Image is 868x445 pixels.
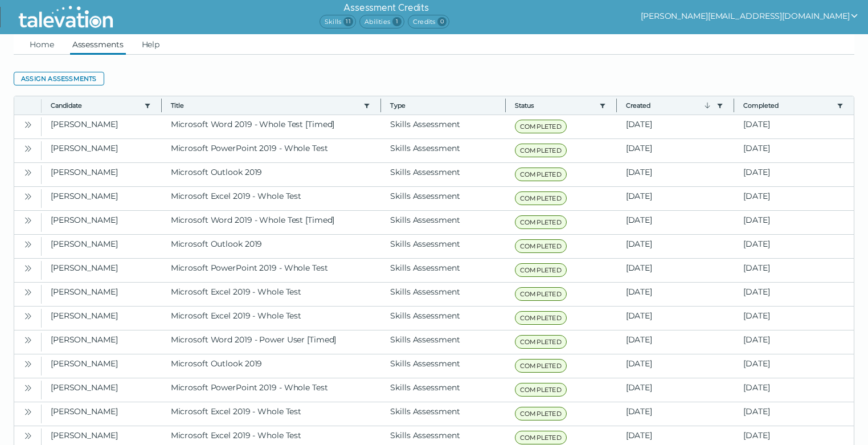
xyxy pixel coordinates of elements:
[70,34,126,55] a: Assessments
[515,101,595,110] button: Status
[162,354,382,378] clr-dg-cell: Microsoft Outlook 2019
[617,307,735,330] clr-dg-cell: [DATE]
[381,235,506,258] clr-dg-cell: Skills Assessment
[21,333,35,346] button: Open
[734,187,854,210] clr-dg-cell: [DATE]
[23,168,32,177] cds-icon: Open
[42,259,162,282] clr-dg-cell: [PERSON_NAME]
[42,283,162,306] clr-dg-cell: [PERSON_NAME]
[617,283,735,306] clr-dg-cell: [DATE]
[21,381,35,394] button: Open
[617,115,735,138] clr-dg-cell: [DATE]
[42,307,162,330] clr-dg-cell: [PERSON_NAME]
[42,330,162,354] clr-dg-cell: [PERSON_NAME]
[734,330,854,354] clr-dg-cell: [DATE]
[21,189,35,203] button: Open
[23,288,32,297] cds-icon: Open
[21,285,35,299] button: Open
[734,139,854,162] clr-dg-cell: [DATE]
[21,309,35,322] button: Open
[381,115,506,138] clr-dg-cell: Skills Assessment
[515,120,567,133] span: COMPLETED
[162,163,382,186] clr-dg-cell: Microsoft Outlook 2019
[21,165,35,179] button: Open
[162,283,382,306] clr-dg-cell: Microsoft Excel 2019 - Whole Test
[515,168,567,181] span: COMPLETED
[23,312,32,321] cds-icon: Open
[23,144,32,153] cds-icon: Open
[617,139,735,162] clr-dg-cell: [DATE]
[381,139,506,162] clr-dg-cell: Skills Assessment
[162,378,382,402] clr-dg-cell: Microsoft PowerPoint 2019 - Whole Test
[42,402,162,426] clr-dg-cell: [PERSON_NAME]
[613,93,620,117] button: Column resize handle
[23,264,32,273] cds-icon: Open
[14,3,118,31] img: Talevation_Logo_Transparent_white.png
[730,93,738,117] button: Column resize handle
[23,383,32,393] cds-icon: Open
[140,34,162,55] a: Help
[42,187,162,210] clr-dg-cell: [PERSON_NAME]
[320,15,356,28] span: Skills
[162,235,382,258] clr-dg-cell: Microsoft Outlook 2019
[515,191,567,205] span: COMPLETED
[392,17,402,26] span: 1
[359,15,404,28] span: Abilities
[51,101,140,110] button: Candidate
[502,93,509,117] button: Column resize handle
[515,431,567,444] span: COMPLETED
[734,235,854,258] clr-dg-cell: [DATE]
[23,240,32,249] cds-icon: Open
[734,163,854,186] clr-dg-cell: [DATE]
[734,259,854,282] clr-dg-cell: [DATE]
[515,144,567,157] span: COMPLETED
[617,187,735,210] clr-dg-cell: [DATE]
[42,139,162,162] clr-dg-cell: [PERSON_NAME]
[515,263,567,277] span: COMPLETED
[381,187,506,210] clr-dg-cell: Skills Assessment
[42,354,162,378] clr-dg-cell: [PERSON_NAME]
[734,211,854,234] clr-dg-cell: [DATE]
[381,354,506,378] clr-dg-cell: Skills Assessment
[23,360,32,369] cds-icon: Open
[21,357,35,370] button: Open
[42,378,162,402] clr-dg-cell: [PERSON_NAME]
[162,115,382,138] clr-dg-cell: Microsoft Word 2019 - Whole Test [Timed]
[377,93,384,117] button: Column resize handle
[641,9,859,23] button: show user actions
[21,213,35,227] button: Open
[23,216,32,225] cds-icon: Open
[21,141,35,155] button: Open
[171,101,359,110] button: Title
[515,335,567,349] span: COMPLETED
[734,307,854,330] clr-dg-cell: [DATE]
[381,378,506,402] clr-dg-cell: Skills Assessment
[617,259,735,282] clr-dg-cell: [DATE]
[515,239,567,253] span: COMPLETED
[21,261,35,275] button: Open
[381,163,506,186] clr-dg-cell: Skills Assessment
[162,259,382,282] clr-dg-cell: Microsoft PowerPoint 2019 - Whole Test
[21,428,35,442] button: Open
[617,402,735,426] clr-dg-cell: [DATE]
[408,15,449,28] span: Credits
[381,283,506,306] clr-dg-cell: Skills Assessment
[381,259,506,282] clr-dg-cell: Skills Assessment
[162,307,382,330] clr-dg-cell: Microsoft Excel 2019 - Whole Test
[515,359,567,373] span: COMPLETED
[21,405,35,418] button: Open
[27,34,56,55] a: Home
[617,163,735,186] clr-dg-cell: [DATE]
[158,93,165,117] button: Column resize handle
[320,1,453,15] h6: Assessment Credits
[42,163,162,186] clr-dg-cell: [PERSON_NAME]
[162,330,382,354] clr-dg-cell: Microsoft Word 2019 - Power User [Timed]
[734,354,854,378] clr-dg-cell: [DATE]
[617,211,735,234] clr-dg-cell: [DATE]
[734,402,854,426] clr-dg-cell: [DATE]
[381,211,506,234] clr-dg-cell: Skills Assessment
[515,383,567,397] span: COMPLETED
[734,378,854,402] clr-dg-cell: [DATE]
[734,283,854,306] clr-dg-cell: [DATE]
[617,330,735,354] clr-dg-cell: [DATE]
